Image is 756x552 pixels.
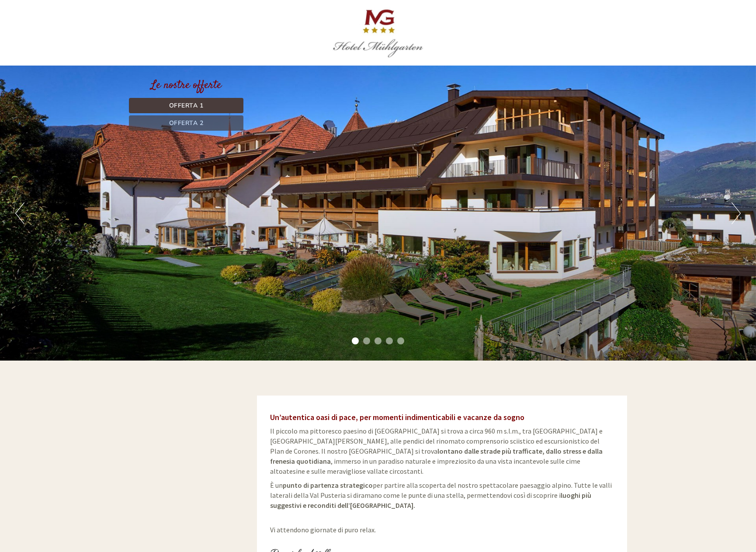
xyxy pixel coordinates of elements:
[732,202,741,224] button: Next
[169,101,204,110] span: Offerta 1
[270,515,376,534] span: Vi attendono giornate di puro relax.
[270,447,603,465] strong: lontano dalle strade più trafficate, dallo stress e dalla frenesia quotidiana
[169,119,204,127] span: Offerta 2
[283,481,373,490] strong: punto di partenza strategico
[270,427,603,475] span: Il piccolo ma pittoresco paesino di [GEOGRAPHIC_DATA] si trova a circa 960 m s.l.m., tra [GEOGRAP...
[129,77,243,94] div: Le nostre offerte
[270,412,524,422] span: Un’autentica oasi di pace, per momenti indimenticabili e vacanze da sogno
[15,202,24,224] button: Previous
[270,481,612,510] span: È un per partire alla scoperta del nostro spettacolare paesaggio alpino. Tutte le valli laterali ...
